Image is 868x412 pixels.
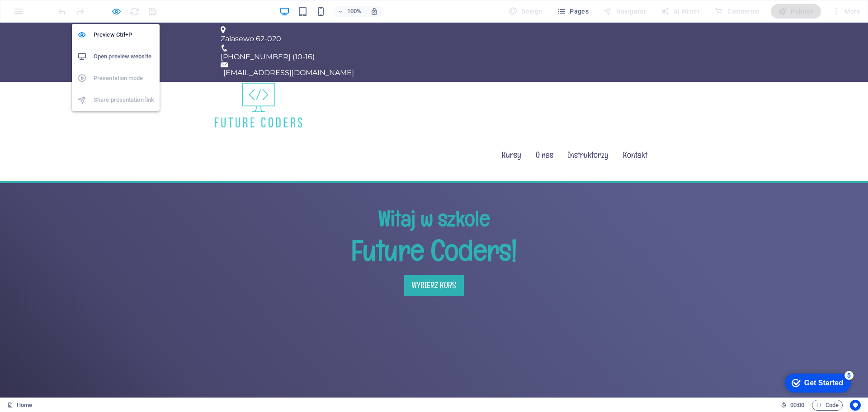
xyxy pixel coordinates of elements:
[347,6,361,17] h6: 100%
[797,402,798,408] span: :
[505,4,546,19] div: Design (Ctrl+Alt+Y)
[221,30,315,38] span: [PHONE_NUMBER] (10-16)
[616,106,655,158] a: Kontakt
[553,4,592,19] button: Pages
[378,182,490,210] span: Witaj w szkole
[333,6,365,17] button: 100%
[223,46,354,54] a: [EMAIL_ADDRESS][DOMAIN_NAME]
[370,7,378,15] i: On resize automatically adjust zoom level to fit chosen device.
[557,7,589,16] span: Pages
[812,400,843,411] button: Code
[816,400,839,411] span: Code
[213,59,304,106] img: logo.png
[94,29,154,40] h6: Preview Ctrl+P
[67,2,76,11] div: 5
[351,208,517,246] span: Future Coders!
[528,106,561,158] a: O nas
[7,400,32,411] a: Click to cancel selection. Double-click to open Pages
[781,400,805,411] h6: Session time
[256,12,281,20] span: 62-020
[790,400,804,411] span: 00 00
[221,12,254,20] span: Zalasewo
[495,106,528,158] a: Kursy
[27,10,66,18] div: Get Started
[7,5,73,24] div: Get Started 5 items remaining, 0% complete
[404,252,464,274] a: Wybierz Kurs
[850,400,861,411] button: Usercentrics
[561,106,616,158] a: Instruktorzy
[94,51,154,62] h6: Open preview website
